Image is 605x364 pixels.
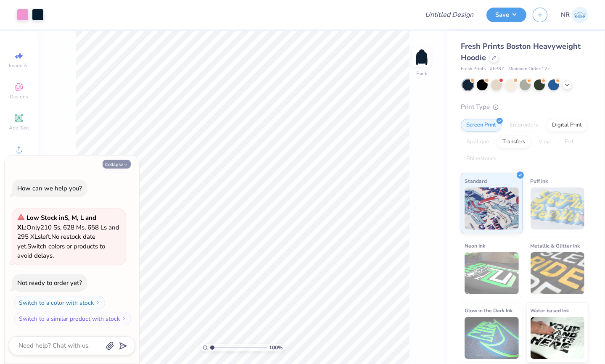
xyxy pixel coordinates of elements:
[497,136,531,148] div: Transfers
[465,252,519,294] img: Neon Ink
[461,41,581,63] span: Fresh Prints Boston Heavyweight Hoodie
[17,214,119,260] span: Only 210 Ss, 628 Ms, 658 Ls and 295 XLs left. Switch colors or products to avoid delays.
[14,296,105,309] button: Switch to a color with stock
[465,241,485,250] span: Neon Ink
[461,153,502,165] div: Rhinestones
[465,306,513,315] span: Glow in the Dark Ink
[465,187,519,229] img: Standard
[14,312,131,325] button: Switch to a similar product with stock
[122,316,127,321] img: Switch to a similar product with stock
[465,177,487,185] span: Standard
[486,8,526,22] button: Save
[531,306,569,315] span: Water based Ink
[269,344,283,351] span: 100 %
[531,241,580,250] span: Metallic & Glitter Ink
[465,317,519,359] img: Glow in the Dark Ink
[17,232,95,251] span: No restock date yet.
[95,300,100,305] img: Switch to a color with stock
[103,160,131,169] button: Collapse
[490,66,504,73] span: # FP87
[416,70,427,77] div: Back
[418,6,480,23] input: Untitled Design
[17,214,96,232] strong: Low Stock in S, M, L and XL :
[561,7,588,23] a: NR
[531,177,548,185] span: Puff Ink
[461,119,502,132] div: Screen Print
[504,119,544,132] div: Embroidery
[9,62,29,69] span: Image AI
[461,102,588,112] div: Print Type
[17,279,82,287] div: Not ready to order yet?
[531,187,585,229] img: Puff Ink
[547,119,587,132] div: Digital Print
[413,49,430,66] img: Back
[531,317,585,359] img: Water based Ink
[508,66,550,73] span: Minimum Order: 12 +
[10,93,28,100] span: Designs
[461,136,494,148] div: Applique
[533,136,557,148] div: Vinyl
[461,66,486,73] span: Fresh Prints
[531,252,585,294] img: Metallic & Glitter Ink
[17,184,82,193] div: How can we help you?
[561,10,570,20] span: NR
[9,124,29,131] span: Add Text
[559,136,579,148] div: Foil
[572,7,588,23] img: Nikki Rose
